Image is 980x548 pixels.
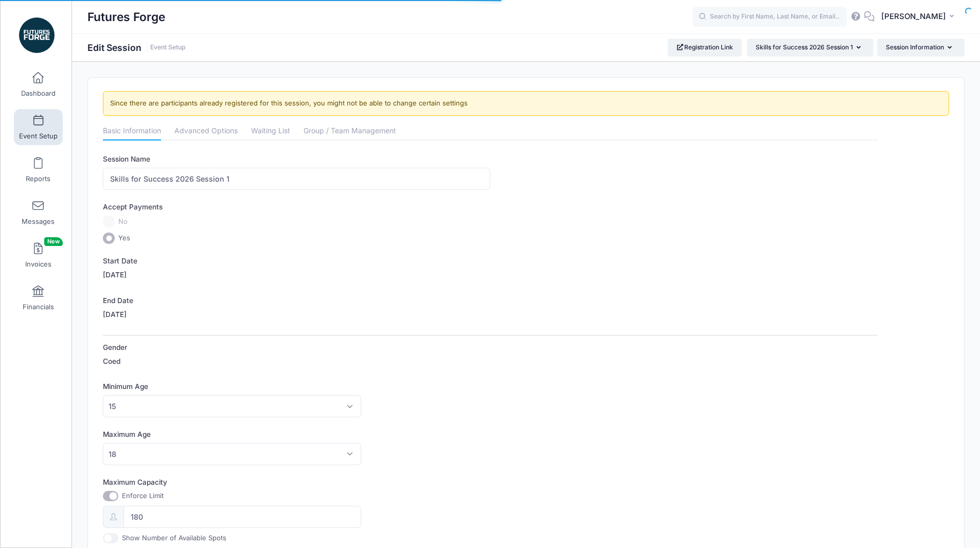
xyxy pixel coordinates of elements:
[756,43,853,51] span: Skills for Success 2026 Session 1
[26,174,50,183] span: Reports
[14,66,63,102] a: Dashboard
[692,7,847,27] input: Search by First Name, Last Name, or Email...
[103,233,115,244] input: Yes
[668,39,742,56] a: Registration Link
[881,11,946,22] span: [PERSON_NAME]
[103,295,490,306] label: End Date
[14,152,63,188] a: Reports
[122,533,226,543] label: Show Number of Available Spots
[87,5,165,29] h1: Futures Forge
[103,270,127,280] label: [DATE]
[103,256,490,266] label: Start Date
[103,429,490,439] label: Maximum Age
[22,217,55,226] span: Messages
[14,280,63,316] a: Financials
[103,122,161,141] a: Basic Information
[304,122,396,141] a: Group / Team Management
[14,195,63,231] a: Messages
[150,44,186,51] a: Event Setup
[25,260,51,269] span: Invoices
[103,477,490,487] label: Maximum Capacity
[103,356,120,366] label: Coed
[103,168,490,190] input: Session Name
[14,237,63,273] a: InvoicesNew
[17,16,56,55] img: Futures Forge
[875,5,965,29] button: [PERSON_NAME]
[123,506,361,528] input: 0
[19,132,58,140] span: Event Setup
[103,91,949,116] div: Since there are participants already registered for this session, you might not be able to change...
[174,122,238,141] a: Advanced Options
[118,233,130,243] span: Yes
[122,491,164,501] label: Enforce Limit
[23,303,54,311] span: Financials
[14,109,63,145] a: Event Setup
[877,39,965,56] button: Session Information
[103,309,127,320] label: [DATE]
[1,11,73,60] a: Futures Forge
[103,154,490,164] label: Session Name
[103,381,490,392] label: Minimum Age
[103,202,163,212] label: Accept Payments
[21,89,56,98] span: Dashboard
[747,39,874,56] button: Skills for Success 2026 Session 1
[118,217,128,227] span: No
[103,342,490,352] label: Gender
[87,42,186,53] h1: Edit Session
[251,122,290,141] a: Waiting List
[44,237,63,246] span: New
